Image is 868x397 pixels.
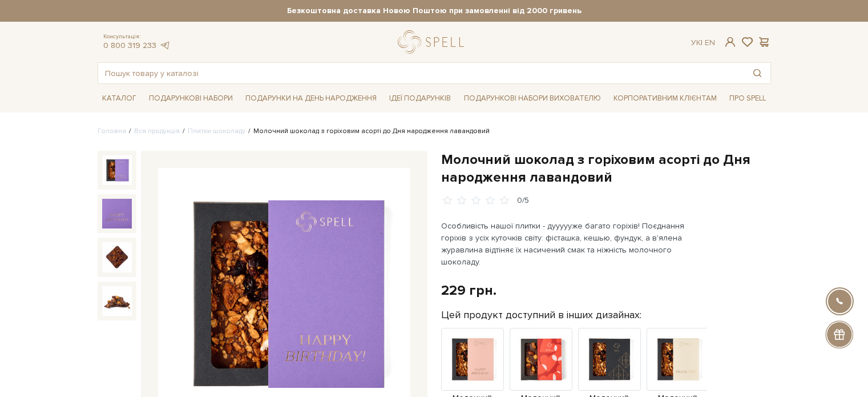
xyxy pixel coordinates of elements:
[98,127,126,135] a: Головна
[441,151,771,186] h1: Молочний шоколад з горіховим асорті до Дня народження лавандовий
[134,127,180,135] a: Вся продукція
[188,127,245,135] a: Плитки шоколаду
[98,6,771,16] strong: Безкоштовна доставка Новою Поштою при замовленні від 2000 гривень
[385,90,455,107] a: Ідеї подарунків
[647,328,709,391] img: Продукт
[441,282,496,299] div: 229 грн.
[102,155,132,185] img: Молочний шоколад з горіховим асорті до Дня народження лавандовий
[441,328,504,391] img: Продукт
[241,90,381,107] a: Подарунки на День народження
[159,41,171,50] a: telegram
[398,30,469,54] a: logo
[144,90,237,107] a: Подарункові набори
[102,242,132,272] img: Молочний шоколад з горіховим асорті до Дня народження лавандовий
[245,126,490,137] li: Молочний шоколад з горіховим асорті до Дня народження лавандовий
[103,41,156,50] a: 0 800 319 233
[102,199,132,228] img: Молочний шоколад з горіховим асорті до Дня народження лавандовий
[691,38,715,48] div: Ук
[98,63,744,83] input: Пошук товару у каталозі
[98,90,141,107] a: Каталог
[510,328,572,391] img: Продукт
[517,195,529,206] div: 0/5
[103,33,171,41] span: Консультація:
[441,308,641,322] label: Цей продукт доступний в інших дизайнах:
[705,38,715,47] a: En
[102,286,132,316] img: Молочний шоколад з горіховим асорті до Дня народження лавандовий
[459,89,605,108] a: Подарункові набори вихователю
[725,90,770,107] a: Про Spell
[701,38,703,47] span: |
[609,89,721,108] a: Корпоративним клієнтам
[578,328,641,391] img: Продукт
[441,220,709,268] p: Особливість нашої плитки - дуууууже багато горіхів! Поєднання горіхів з усіх куточків світу: фіст...
[744,63,770,83] button: Пошук товару у каталозі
